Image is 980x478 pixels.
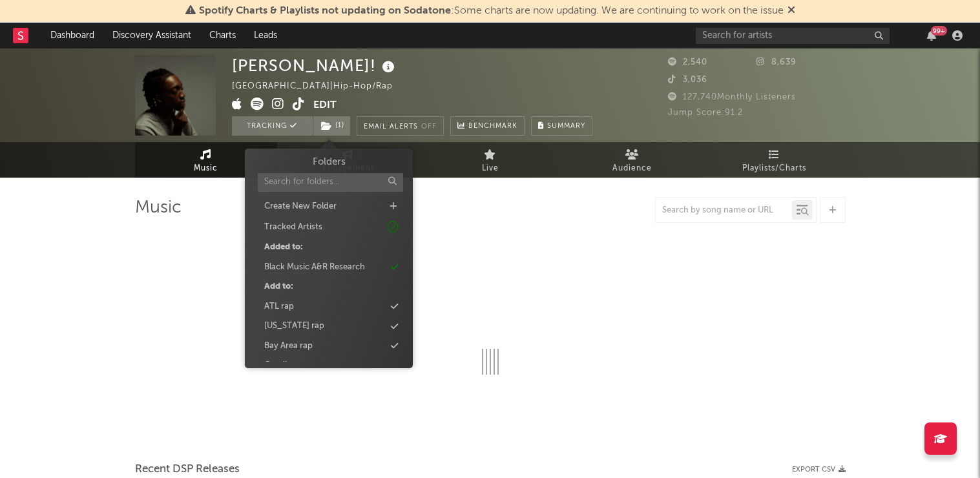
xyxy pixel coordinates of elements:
a: Dashboard [41,23,103,48]
span: Live [482,161,499,176]
div: Add to: [264,280,293,293]
em: Off [421,123,437,130]
div: Added to: [264,241,303,254]
button: (1) [313,116,350,136]
a: Benchmark [450,116,525,136]
input: Search for folders... [258,173,403,192]
button: 99+ [927,30,936,41]
a: Charts [200,23,245,48]
span: : Some charts are now updating. We are continuing to work on the issue [199,6,784,16]
span: Recent DSP Releases [135,462,240,477]
button: Summary [531,116,592,136]
div: [US_STATE] rap [264,320,324,333]
a: Engagement [277,142,419,178]
div: ATL rap [264,300,294,313]
a: Audience [561,142,704,178]
div: Tracked Artists [264,221,322,234]
span: 2,540 [668,58,707,67]
div: 99 + [931,26,947,36]
span: Dismiss [787,6,795,16]
div: Bay Area rap [264,340,313,353]
div: Carolinas rap [264,359,315,372]
input: Search for artists [696,28,890,44]
button: Tracking [232,116,313,136]
a: Music [135,142,277,178]
span: 3,036 [668,76,707,84]
span: Benchmark [468,119,517,134]
input: Search by song name or URL [656,205,792,216]
button: Edit [313,98,337,114]
a: Playlists/Charts [704,142,846,178]
span: Spotify Charts & Playlists not updating on Sodatone [199,6,451,16]
h3: Folders [313,155,346,170]
span: ( 1 ) [313,116,351,136]
span: Audience [612,161,652,176]
span: Music [194,161,218,176]
div: [GEOGRAPHIC_DATA] | Hip-Hop/Rap [232,79,408,94]
span: Jump Score: 91.2 [668,109,743,117]
span: 127,740 Monthly Listeners [668,93,796,101]
a: Discovery Assistant [103,23,200,48]
a: Leads [245,23,286,48]
span: 8,639 [756,58,797,67]
div: Black Music A&R Research [264,261,365,274]
a: Live [419,142,561,178]
div: Create New Folder [264,200,337,213]
div: [PERSON_NAME]! [232,55,398,76]
span: Summary [547,123,585,130]
span: Playlists/Charts [742,161,806,176]
button: Email AlertsOff [357,116,444,136]
button: Export CSV [792,466,846,473]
